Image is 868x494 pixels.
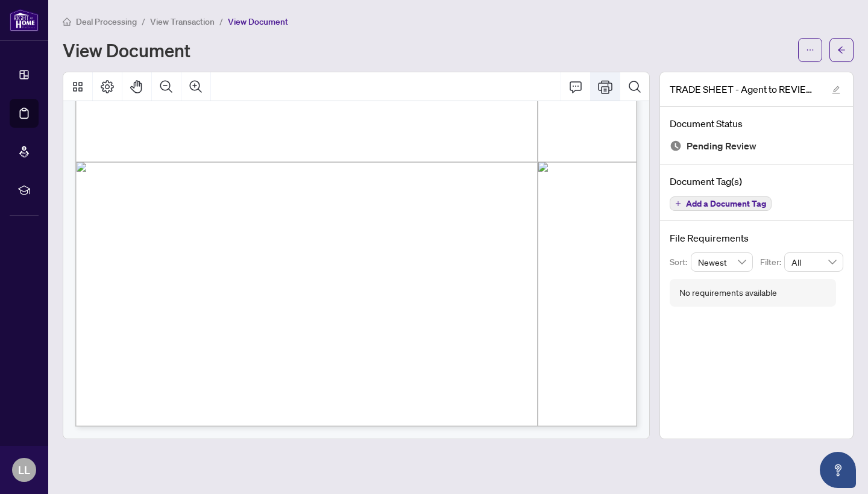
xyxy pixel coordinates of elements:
[670,255,691,269] p: Sort:
[228,16,288,27] span: View Document
[760,255,784,269] p: Filter:
[63,40,190,60] h1: View Document
[670,116,843,131] h4: Document Status
[63,17,71,26] span: home
[670,196,772,211] button: Add a Document Tag
[679,286,777,299] div: No requirements available
[686,199,766,208] span: Add a Document Tag
[806,46,814,54] span: ellipsis
[675,201,681,207] span: plus
[142,14,145,28] li: /
[76,16,137,27] span: Deal Processing
[150,16,215,27] span: View Transaction
[10,9,39,31] img: logo
[670,140,682,152] img: Document Status
[670,174,843,189] h4: Document Tag(s)
[670,82,820,96] span: TRADE SHEET - Agent to REVIEW - [STREET_ADDRESS]pdf
[698,253,746,271] span: Newest
[18,461,30,478] span: LL
[832,86,840,94] span: edit
[837,46,846,54] span: arrow-left
[219,14,223,28] li: /
[791,253,836,271] span: All
[820,452,856,488] button: Open asap
[687,138,756,154] span: Pending Review
[670,231,843,245] h4: File Requirements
